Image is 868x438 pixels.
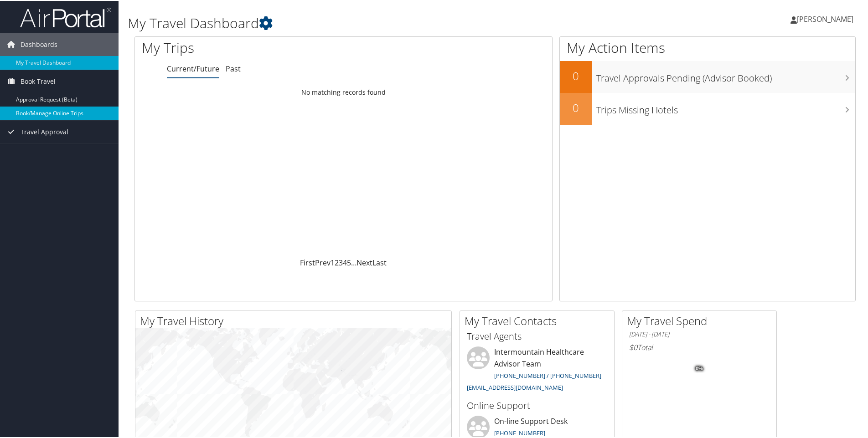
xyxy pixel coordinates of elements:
h2: My Travel History [140,312,451,328]
h6: Total [629,341,770,351]
a: 0Trips Missing Hotels [560,92,855,124]
a: Next [356,257,372,267]
span: Dashboards [21,32,57,55]
h6: [DATE] - [DATE] [629,329,770,338]
h3: Online Support [467,398,607,411]
a: Past [226,63,241,73]
h2: 0 [560,99,592,115]
a: [EMAIL_ADDRESS][DOMAIN_NAME] [467,382,563,391]
a: First [300,257,315,267]
h3: Travel Agents [467,329,607,342]
li: Intermountain Healthcare Advisor Team [462,346,612,394]
h3: Travel Approvals Pending (Advisor Booked) [596,66,855,84]
a: 0Travel Approvals Pending (Advisor Booked) [560,60,855,92]
a: Prev [315,257,331,267]
a: 5 [347,257,351,267]
a: [PHONE_NUMBER] / [PHONE_NUMBER] [494,371,601,379]
h2: My Travel Contacts [465,312,614,328]
span: … [351,257,356,267]
span: $0 [629,341,637,351]
h2: 0 [560,67,592,83]
img: airportal-logo.png [20,6,111,27]
h3: Trips Missing Hotels [596,98,855,116]
span: Travel Approval [21,120,68,143]
tspan: 0% [696,365,703,371]
h1: My Trips [142,37,372,56]
a: Last [372,257,387,267]
a: 4 [343,257,347,267]
a: [PERSON_NAME] [790,5,863,32]
a: 1 [331,257,335,267]
h2: My Travel Spend [627,312,776,328]
span: [PERSON_NAME] [797,13,853,23]
span: Book Travel [21,69,56,92]
a: 3 [339,257,343,267]
a: [PHONE_NUMBER] [494,428,545,436]
h1: My Action Items [560,37,855,56]
h1: My Travel Dashboard [128,13,618,32]
td: No matching records found [135,83,552,100]
a: Current/Future [167,63,219,73]
a: 2 [335,257,339,267]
